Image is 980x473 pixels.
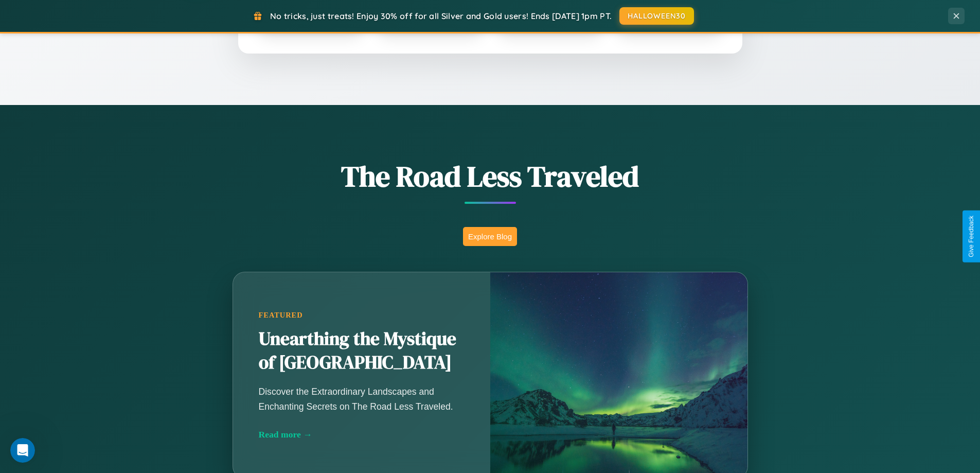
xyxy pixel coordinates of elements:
div: Featured [259,311,465,320]
iframe: Intercom live chat [10,438,35,463]
button: Explore Blog [463,227,517,246]
div: Give Feedback [968,216,975,257]
span: No tricks, just treats! Enjoy 30% off for all Silver and Gold users! Ends [DATE] 1pm PT. [270,11,612,21]
h2: Unearthing the Mystique of [GEOGRAPHIC_DATA] [259,327,465,375]
div: Read more → [259,429,465,440]
button: HALLOWEEN30 [619,7,694,25]
h1: The Road Less Traveled [182,156,799,196]
p: Discover the Extraordinary Landscapes and Enchanting Secrets on The Road Less Traveled. [259,384,465,413]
